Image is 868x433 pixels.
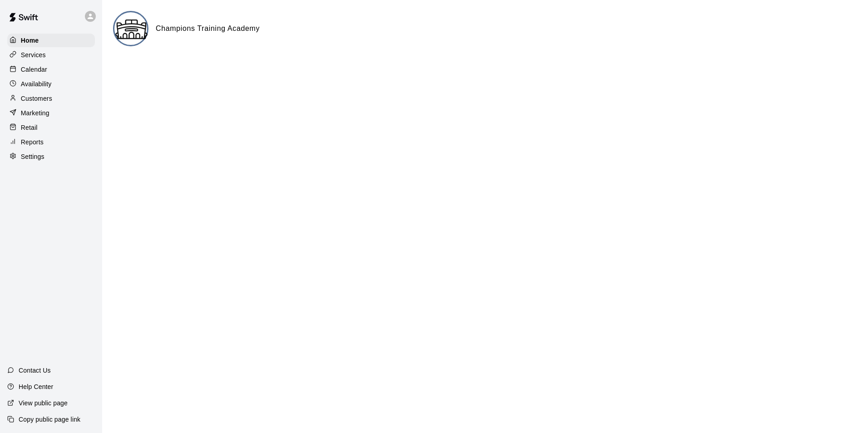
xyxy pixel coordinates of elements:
p: Availability [21,79,52,89]
p: Help Center [19,382,53,391]
p: Retail [21,123,38,132]
p: Customers [21,94,52,103]
a: Reports [7,135,95,149]
p: Services [21,50,46,59]
p: Settings [21,152,44,161]
a: Retail [7,121,95,134]
a: Marketing [7,106,95,120]
p: View public page [19,399,68,408]
p: Reports [21,138,44,147]
img: Champions Training Academy logo [114,12,148,46]
p: Contact Us [19,366,51,375]
a: Home [7,34,95,47]
a: Customers [7,92,95,105]
p: Copy public page link [19,415,80,424]
a: Calendar [7,63,95,76]
a: Availability [7,77,95,91]
p: Marketing [21,108,49,118]
h6: Champions Training Academy [156,23,260,34]
a: Settings [7,150,95,163]
p: Home [21,36,39,45]
p: Calendar [21,65,47,74]
a: Services [7,48,95,62]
